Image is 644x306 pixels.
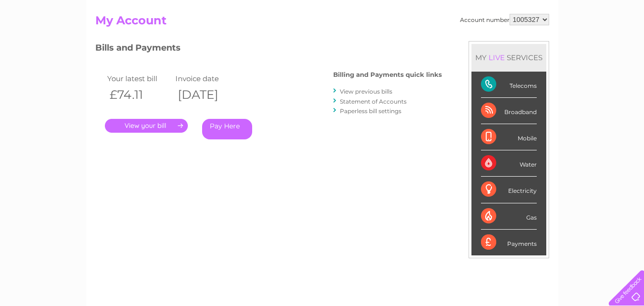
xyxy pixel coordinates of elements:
[173,72,242,85] td: Invoice date
[581,41,604,48] a: Contact
[476,41,494,48] a: Water
[481,177,537,203] div: Electricity
[340,107,401,115] a: Paperless bill settings
[460,14,549,25] div: Account number
[481,72,537,98] div: Telecoms
[481,124,537,150] div: Mobile
[481,150,537,177] div: Water
[471,44,546,71] div: MY SERVICES
[464,5,530,17] a: 0333 014 3131
[202,119,252,139] a: Pay Here
[613,41,635,48] a: Log out
[527,41,555,48] a: Telecoms
[105,119,188,133] a: .
[95,14,549,32] h2: My Account
[333,71,442,78] h4: Billing and Payments quick links
[97,5,548,46] div: Clear Business is a trading name of Verastar Limited (registered in [GEOGRAPHIC_DATA] No. 3667643...
[105,85,174,105] th: £74.11
[500,41,521,48] a: Energy
[173,85,242,105] th: [DATE]
[487,53,507,62] div: LIVE
[481,230,537,255] div: Payments
[561,41,575,48] a: Blog
[105,72,174,85] td: Your latest bill
[22,25,71,54] img: logo.png
[95,41,442,58] h3: Bills and Payments
[481,98,537,124] div: Broadband
[481,203,537,230] div: Gas
[340,88,392,95] a: View previous bills
[340,98,407,105] a: Statement of Accounts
